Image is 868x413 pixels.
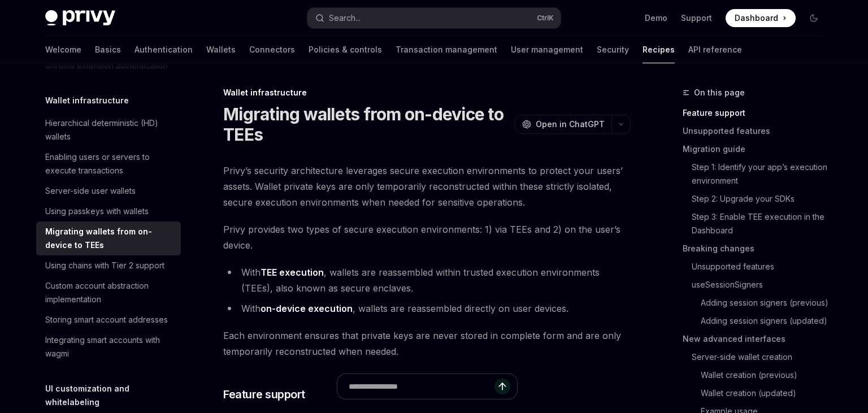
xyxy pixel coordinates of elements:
[735,12,778,24] span: Dashboard
[536,119,605,130] span: Open in ChatGPT
[683,240,832,258] a: Breaking changes
[36,310,181,330] a: Storing smart account addresses
[645,12,667,24] a: Demo
[683,140,832,158] a: Migration guide
[681,12,712,24] a: Support
[261,267,324,279] a: TEE execution
[45,10,115,26] img: dark logo
[206,36,236,63] a: Wallets
[223,221,631,253] span: Privy provides two types of secure execution environments: 1) via TEEs and 2) on the user’s device.
[36,113,181,147] a: Hierarchical deterministic (HD) wallets
[223,87,631,98] div: Wallet infrastructure
[45,259,164,272] div: Using chains with Tier 2 support
[494,379,510,394] button: Send message
[249,36,295,63] a: Connectors
[36,276,181,310] a: Custom account abstraction implementation
[515,115,611,134] button: Open in ChatGPT
[692,190,832,208] a: Step 2: Upgrade your SDKs
[36,221,181,255] a: Migrating wallets from on-device to TEEs
[45,279,174,306] div: Custom account abstraction implementation
[36,147,181,181] a: Enabling users or servers to execute transactions
[45,94,129,107] h5: Wallet infrastructure
[36,255,181,276] a: Using chains with Tier 2 support
[683,104,832,122] a: Feature support
[45,333,174,360] div: Integrating smart accounts with wagmi
[223,328,631,359] span: Each environment ensures that private keys are never stored in complete form and are only tempora...
[36,181,181,201] a: Server-side user wallets
[45,184,136,198] div: Server-side user wallets
[701,294,832,312] a: Adding session signers (previous)
[694,86,745,99] span: On this page
[396,36,497,63] a: Transaction management
[223,104,510,145] h1: Migrating wallets from on-device to TEEs
[36,201,181,221] a: Using passkeys with wallets
[805,9,823,27] button: Toggle dark mode
[643,36,675,63] a: Recipes
[701,384,832,402] a: Wallet creation (updated)
[692,258,832,276] a: Unsupported features
[726,9,796,27] a: Dashboard
[45,225,174,252] div: Migrating wallets from on-device to TEEs
[692,158,832,190] a: Step 1: Identify your app’s execution environment
[692,348,832,366] a: Server-side wallet creation
[701,366,832,384] a: Wallet creation (previous)
[329,11,361,25] div: Search...
[36,330,181,364] a: Integrating smart accounts with wagmi
[223,264,631,296] li: With , wallets are reassembled within trusted execution environments (TEEs), also known as secure...
[45,116,174,144] div: Hierarchical deterministic (HD) wallets
[701,312,832,330] a: Adding session signers (updated)
[692,208,832,240] a: Step 3: Enable TEE execution in the Dashboard
[683,330,832,348] a: New advanced interfaces
[307,8,561,28] button: Search...CtrlK
[261,303,353,315] a: on-device execution
[683,122,832,140] a: Unsupported features
[511,36,583,63] a: User management
[223,301,631,316] li: With , wallets are reassembled directly on user devices.
[45,150,174,177] div: Enabling users or servers to execute transactions
[45,205,149,218] div: Using passkeys with wallets
[45,36,81,63] a: Welcome
[45,382,181,409] h5: UI customization and whitelabeling
[134,36,193,63] a: Authentication
[223,163,631,210] span: Privy’s security architecture leverages secure execution environments to protect your users’ asse...
[95,36,121,63] a: Basics
[45,313,168,327] div: Storing smart account addresses
[692,276,832,294] a: useSessionSigners
[537,14,554,23] span: Ctrl K
[597,36,629,63] a: Security
[688,36,742,63] a: API reference
[309,36,382,63] a: Policies & controls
